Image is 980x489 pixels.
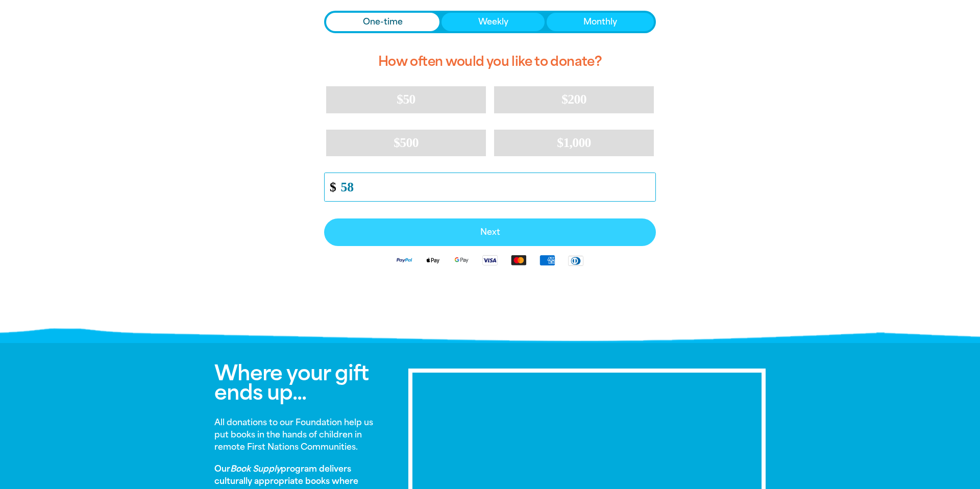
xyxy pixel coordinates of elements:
[561,255,590,266] img: Diners Club logo
[397,92,415,107] span: $50
[326,130,486,156] button: $500
[335,228,645,236] span: Next
[494,86,654,113] button: $200
[447,254,476,266] img: Google Pay logo
[533,254,561,266] img: American Express logo
[325,176,336,199] span: $
[561,92,586,107] span: $200
[326,86,486,113] button: $50
[583,16,617,28] span: Monthly
[394,135,419,150] span: $500
[334,173,655,201] input: Enter custom amount
[230,464,281,474] em: Book Supply
[504,254,533,266] img: Mastercard logo
[547,13,654,31] button: Monthly
[442,13,545,31] button: Weekly
[324,246,656,274] div: Available payment methods
[476,254,504,266] img: Visa logo
[324,218,656,246] button: Pay with Credit Card
[390,254,419,266] img: Paypal logo
[494,130,654,156] button: $1,000
[324,11,656,33] div: Donation frequency
[363,16,403,28] span: One-time
[326,13,439,31] button: One-time
[478,16,508,28] span: Weekly
[214,418,373,452] strong: All donations to our Foundation help us put books in the hands of children in remote First Nation...
[214,361,369,405] span: Where your gift ends up...
[324,45,656,78] h2: How often would you like to donate?
[419,254,447,266] img: Apple Pay logo
[557,135,591,150] span: $1,000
